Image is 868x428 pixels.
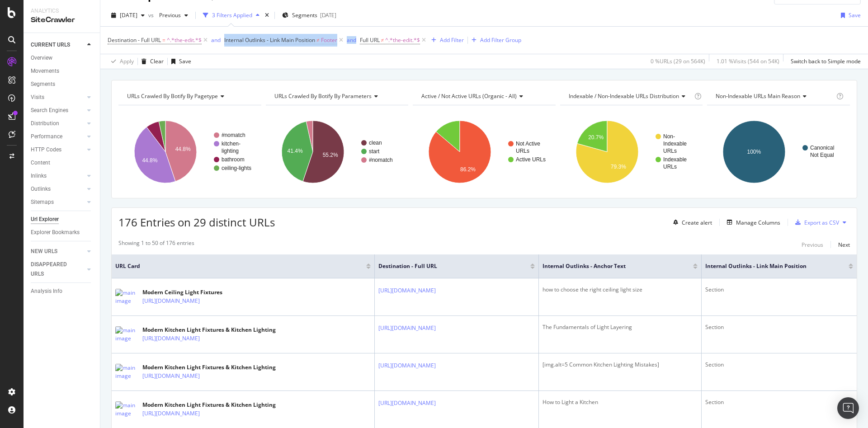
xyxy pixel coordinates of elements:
div: Outlinks [31,184,51,194]
svg: A chart. [560,113,703,191]
div: A chart. [413,113,556,191]
span: URLs Crawled By Botify By pagetype [127,92,218,100]
div: Export as CSV [804,219,839,226]
h4: Active / Not Active URLs [420,89,547,103]
text: Not Active [516,141,540,147]
div: NEW URLS [31,247,57,256]
text: clean [369,140,382,146]
a: NEW URLS [31,247,85,256]
a: Sitemaps [31,198,85,207]
div: Search Engines [31,106,68,115]
a: HTTP Codes [31,145,85,155]
div: SiteCrawler [31,15,93,25]
div: Clear [150,57,164,65]
span: 176 Entries on 29 distinct URLs [118,215,275,230]
img: main image [115,401,138,418]
a: Distribution [31,119,85,128]
a: Performance [31,132,85,141]
span: Previous [156,11,181,19]
a: Search Engines [31,106,85,115]
text: #nomatch [222,132,245,138]
button: Save [168,54,191,69]
div: Manage Columns [736,219,780,226]
span: ≠ [381,36,384,44]
text: kitchen- [222,141,241,147]
div: Section [705,361,853,369]
div: Distribution [31,119,59,128]
div: Modern Kitchen Light Fixtures & Kitchen Lighting [142,363,276,372]
div: A chart. [707,113,850,191]
div: Explorer Bookmarks [31,228,80,237]
a: [URL][DOMAIN_NAME] [378,399,436,408]
span: Full URL [360,36,380,44]
div: [DATE] [320,11,336,19]
span: Footer [321,34,337,47]
button: Next [838,239,850,250]
h4: URLs Crawled By Botify By pagetype [125,89,253,103]
a: Movements [31,66,94,76]
div: 1.01 % Visits ( 544 on 54K ) [717,57,779,65]
button: 3 Filters Applied [199,8,263,23]
text: 100% [747,149,761,155]
a: [URL][DOMAIN_NAME] [142,372,200,381]
span: ≠ [316,36,320,44]
a: DISAPPEARED URLS [31,260,85,279]
text: bathroom [222,156,245,163]
svg: A chart. [118,113,261,191]
div: Switch back to Simple mode [791,57,861,65]
div: Showing 1 to 50 of 176 entries [118,239,194,250]
text: 44.8% [142,157,157,164]
a: [URL][DOMAIN_NAME] [378,286,436,295]
span: = [162,36,165,44]
div: DISAPPEARED URLS [31,260,76,279]
div: Add Filter Group [480,36,521,44]
div: Section [705,398,853,406]
button: Manage Columns [723,217,780,228]
a: Visits [31,93,85,102]
div: and [347,36,356,44]
div: A chart. [266,113,409,191]
button: [DATE] [108,8,148,23]
div: CURRENT URLS [31,40,70,50]
a: Content [31,158,94,168]
div: 0 % URLs ( 29 on 564K ) [651,57,705,65]
span: Indexable / Non-Indexable URLs distribution [569,92,679,100]
text: start [369,148,380,155]
button: Create alert [670,215,712,230]
text: Not Equal [810,152,834,158]
button: Segments[DATE] [278,8,340,23]
div: The Fundamentals of Light Layering [542,323,698,331]
div: Movements [31,66,59,76]
h4: Indexable / Non-Indexable URLs Distribution [567,89,693,103]
span: Segments [292,11,317,19]
text: Non- [663,133,675,140]
a: Inlinks [31,171,85,181]
div: Modern Kitchen Light Fixtures & Kitchen Lighting [142,401,276,409]
img: main image [115,364,138,380]
img: main image [115,326,138,343]
button: Add Filter [428,35,464,46]
a: [URL][DOMAIN_NAME] [142,296,200,306]
div: Overview [31,53,52,63]
a: [URL][DOMAIN_NAME] [142,409,200,418]
a: Segments [31,80,94,89]
div: Modern Ceiling Light Fixtures [142,288,239,296]
div: Section [705,286,853,294]
h4: Non-Indexable URLs Main Reason [714,89,835,103]
div: Content [31,158,50,168]
span: Destination - Full URL [378,262,517,270]
text: lighting [222,148,239,154]
text: URLs [663,148,677,154]
button: Previous [156,8,192,23]
span: Internal Outlinks - Anchor Text [542,262,679,270]
img: main image [115,289,138,305]
span: ^.*the-edit.*$ [385,34,420,47]
text: URLs [663,164,677,170]
div: Open Intercom Messenger [837,397,859,419]
div: Inlinks [31,171,47,181]
span: Internal Outlinks - Link Main Position [705,262,835,270]
text: 55.2% [322,152,338,158]
span: 2025 Sep. 7th [120,11,137,19]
